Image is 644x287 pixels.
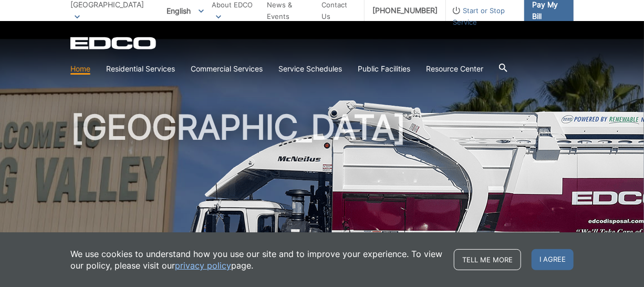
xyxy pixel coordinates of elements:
[426,63,483,75] a: Resource Center
[159,2,212,19] span: English
[106,63,175,75] a: Residential Services
[70,37,158,49] a: EDCD logo. Return to the homepage.
[358,63,410,75] a: Public Facilities
[191,63,263,75] a: Commercial Services
[454,249,521,270] a: Tell me more
[175,260,231,271] a: privacy policy
[532,249,574,270] span: I agree
[278,63,342,75] a: Service Schedules
[70,248,443,271] p: We use cookies to understand how you use our site and to improve your experience. To view our pol...
[70,63,90,75] a: Home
